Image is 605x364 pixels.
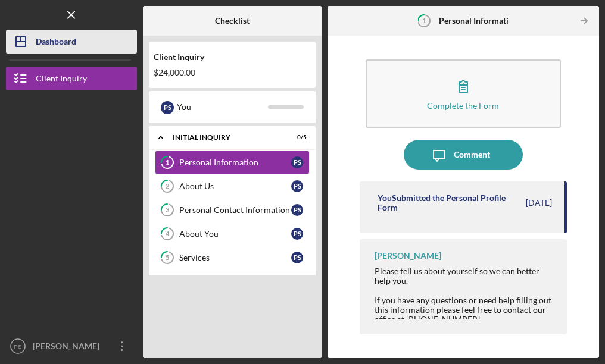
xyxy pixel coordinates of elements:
[291,252,303,263] div: P S
[291,156,303,168] div: P S
[291,204,303,216] div: P S
[161,101,174,114] div: P S
[154,68,311,77] div: $24,000.00
[36,30,76,57] div: Dashboard
[454,140,490,170] div: Comment
[526,198,552,208] time: 2025-10-14 17:57
[166,206,169,214] tspan: 3
[422,17,426,24] tspan: 1
[155,246,310,269] a: 5ServicesPS
[439,16,518,26] b: Personal Information
[427,101,499,110] div: Complete the Form
[166,159,169,167] tspan: 1
[6,334,137,358] button: PS[PERSON_NAME]
[179,205,291,215] div: Personal Contact Information
[375,296,556,324] div: If you have any questions or need help filling out this information please feel free to contact o...
[166,183,169,190] tspan: 2
[366,59,562,128] button: Complete the Form
[154,52,311,62] div: Client Inquiry
[378,193,525,212] div: You Submitted the Personal Profile Form
[179,253,291,262] div: Services
[166,230,170,238] tspan: 4
[6,67,137,90] button: Client Inquiry
[155,222,310,246] a: 4About YouPS
[173,134,277,141] div: Initial Inquiry
[179,181,291,191] div: About Us
[179,158,291,167] div: Personal Information
[404,140,523,170] button: Comment
[215,16,250,26] b: Checklist
[155,150,310,174] a: 1Personal InformationPS
[155,198,310,222] a: 3Personal Contact InformationPS
[166,254,169,262] tspan: 5
[30,334,107,361] div: [PERSON_NAME]
[375,251,441,261] div: [PERSON_NAME]
[36,67,87,93] div: Client Inquiry
[291,228,303,240] div: P S
[375,266,556,285] div: Please tell us about yourself so we can better help you.
[6,30,137,54] button: Dashboard
[177,97,268,117] div: You
[179,229,291,239] div: About You
[291,180,303,192] div: P S
[14,343,22,350] text: PS
[285,134,307,141] div: 0 / 5
[155,174,310,198] a: 2About UsPS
